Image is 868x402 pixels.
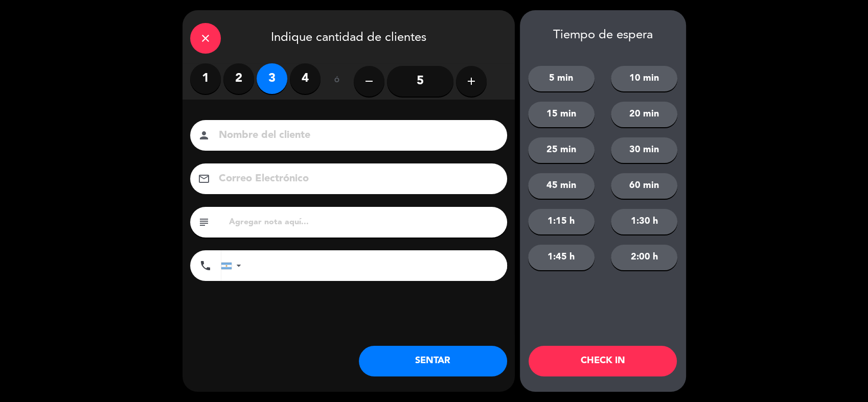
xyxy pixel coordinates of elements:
[611,173,677,199] button: 60 min
[528,66,595,91] button: 5 min
[611,209,677,234] button: 1:30 h
[528,102,595,127] button: 15 min
[611,66,677,91] button: 10 min
[198,173,210,185] i: email
[199,32,212,44] i: close
[218,127,494,145] input: Nombre del cliente
[182,10,515,63] div: Indique cantidad de clientes
[528,245,595,270] button: 1:45 h
[520,28,686,43] div: Tiempo de espera
[528,137,595,163] button: 25 min
[321,63,354,99] div: ó
[611,245,677,270] button: 2:00 h
[528,209,595,234] button: 1:15 h
[228,215,499,229] input: Agregar nota aquí...
[528,173,595,199] button: 45 min
[465,75,477,87] i: add
[456,66,487,97] button: add
[199,259,212,272] i: phone
[198,216,210,228] i: subject
[359,346,507,376] button: SENTAR
[290,63,321,94] label: 4
[363,75,375,87] i: remove
[221,251,245,280] div: Argentina: +54
[190,63,221,94] label: 1
[198,129,210,141] i: person
[611,137,677,163] button: 30 min
[223,63,254,94] label: 2
[218,170,494,188] input: Correo Electrónico
[611,102,677,127] button: 20 min
[257,63,287,94] label: 3
[529,346,677,376] button: CHECK IN
[354,66,384,97] button: remove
